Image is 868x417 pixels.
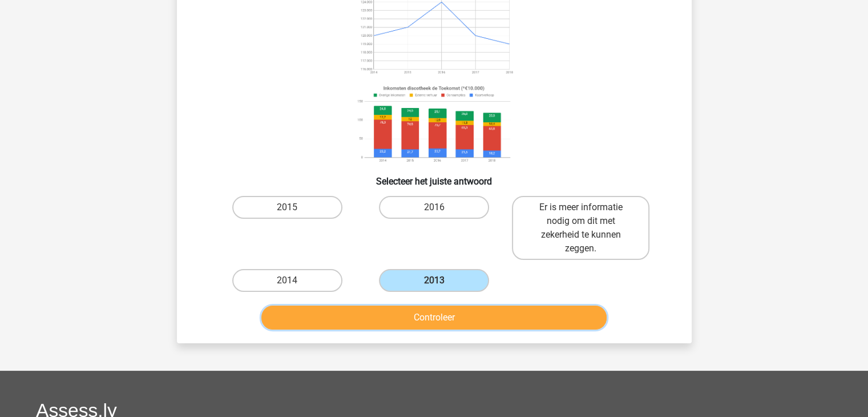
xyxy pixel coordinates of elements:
button: Controleer [261,306,607,330]
label: 2015 [232,196,342,219]
label: 2013 [379,269,489,292]
label: 2014 [232,269,342,292]
label: Er is meer informatie nodig om dit met zekerheid te kunnen zeggen. [512,196,649,260]
h6: Selecteer het juiste antwoord [195,167,673,187]
label: 2016 [379,196,489,219]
